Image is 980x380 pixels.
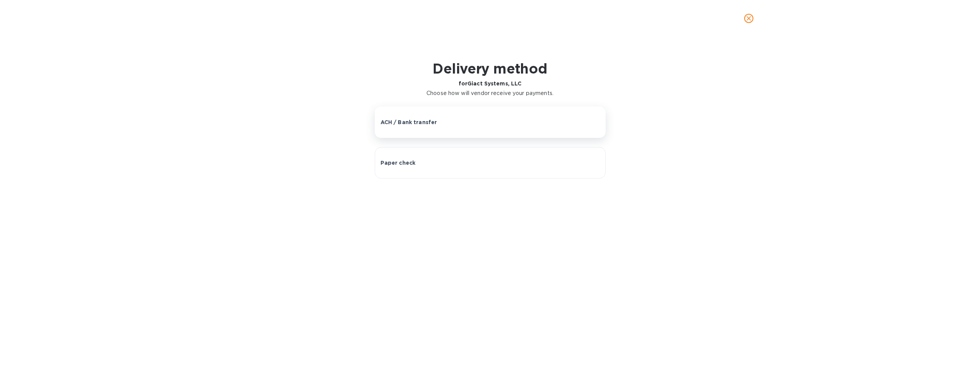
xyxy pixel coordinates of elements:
p: Choose how will vendor receive your payments. [426,89,554,97]
p: Paper check [381,159,416,167]
p: ACH / Bank transfer [381,118,437,126]
button: ACH / Bank transfer [375,106,606,138]
button: Paper check [375,147,606,179]
b: for Giact Systems, LLC [459,80,522,87]
button: close [740,9,758,28]
h1: Delivery method [426,61,554,77]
